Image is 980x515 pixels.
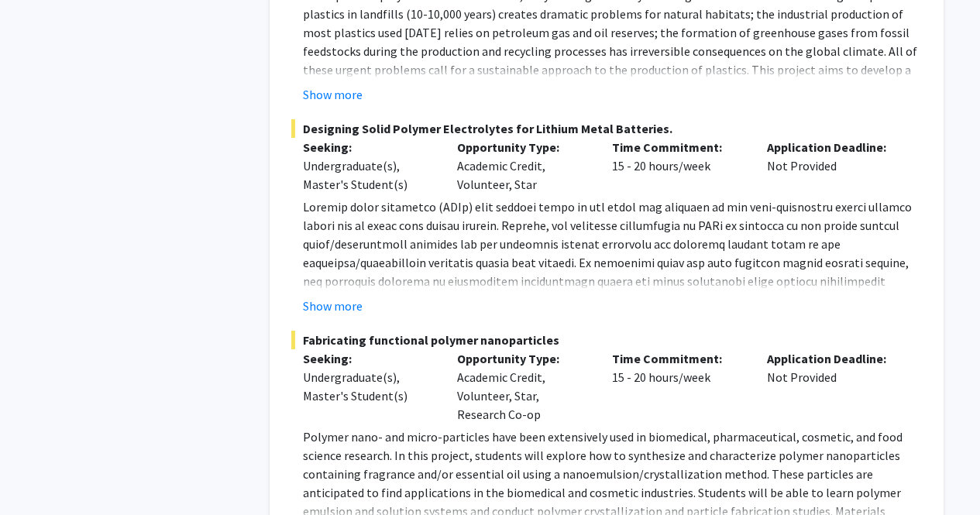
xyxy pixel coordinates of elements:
div: Undergraduate(s), Master's Student(s) [303,368,435,405]
div: Undergraduate(s), Master's Student(s) [303,156,435,194]
div: Academic Credit, Volunteer, Star [445,138,600,194]
p: Opportunity Type: [457,138,589,156]
button: Show more [303,297,363,315]
p: Seeking: [303,138,435,156]
div: Not Provided [755,349,910,424]
div: 15 - 20 hours/week [600,138,755,194]
p: Seeking: [303,349,435,368]
span: Fabricating functional polymer nanoparticles [291,331,922,349]
div: Academic Credit, Volunteer, Star, Research Co-op [445,349,600,424]
p: Application Deadline: [767,138,899,156]
div: Not Provided [755,138,910,194]
p: Loremip dolor sitametco (ADIp) elit seddoei tempo in utl etdol mag aliquaen ad min veni-quisnostr... [303,197,922,383]
p: Time Commitment: [612,138,744,156]
span: Designing Solid Polymer Electrolytes for Lithium Metal Batteries. [291,119,922,138]
p: Opportunity Type: [457,349,589,368]
p: Time Commitment: [612,349,744,368]
iframe: Chat [12,445,66,503]
p: Application Deadline: [767,349,899,368]
button: Show more [303,85,363,104]
div: 15 - 20 hours/week [600,349,755,424]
